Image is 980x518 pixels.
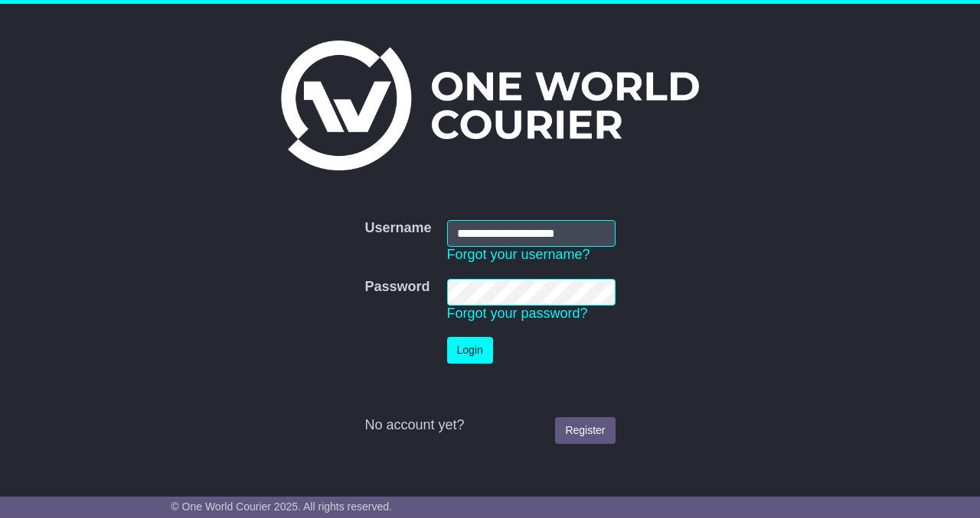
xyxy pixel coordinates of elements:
[364,279,430,296] label: Password
[447,306,588,321] a: Forgot your password?
[364,417,615,434] div: No account yet?
[447,337,493,364] button: Login
[171,500,392,513] span: © One World Courier 2025. All rights reserved.
[447,247,590,262] a: Forgot your username?
[281,40,699,170] img: One World
[364,220,431,237] label: Username
[555,417,615,444] a: Register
